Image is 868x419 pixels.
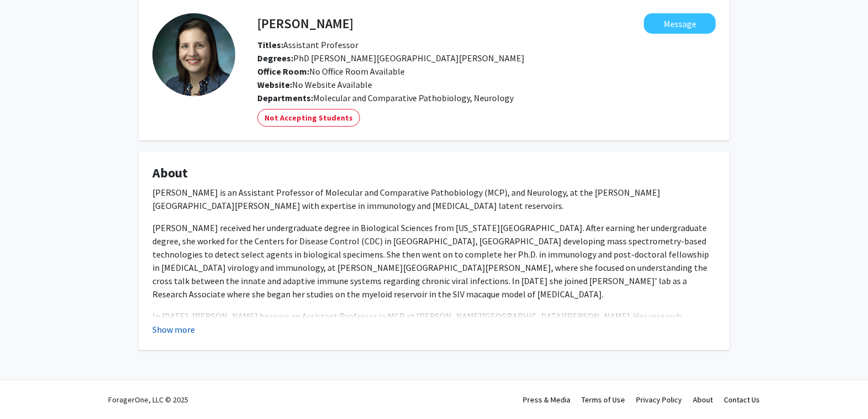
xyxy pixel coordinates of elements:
span: Molecular and Comparative Pathobiology, Neurology [313,92,514,103]
img: Profile Picture [152,13,235,96]
b: Office Room: [257,66,309,77]
b: Departments: [257,92,313,103]
mat-chip: Not Accepting Students [257,109,360,127]
a: About [693,395,713,405]
button: Show more [152,323,195,336]
a: Terms of Use [581,395,625,405]
b: Degrees: [257,53,293,64]
button: Message Rebecca Veenhuis [644,13,716,34]
p: [PERSON_NAME] is an Assistant Professor of Molecular and Comparative Pathobiology (MCP), and Neur... [152,186,716,212]
h4: [PERSON_NAME] [257,13,353,34]
span: Assistant Professor [257,39,358,50]
a: Privacy Policy [636,395,682,405]
h4: About [152,165,716,181]
a: Contact Us [724,395,760,405]
b: Website: [257,79,292,90]
span: PhD [PERSON_NAME][GEOGRAPHIC_DATA][PERSON_NAME] [257,53,525,64]
iframe: Chat [8,369,47,411]
div: ForagerOne, LLC © 2025 [108,380,188,419]
span: No Office Room Available [257,66,405,77]
a: Press & Media [523,395,570,405]
p: In [DATE], [PERSON_NAME] became an Assistant Professor in MCP at [PERSON_NAME][GEOGRAPHIC_DATA][P... [152,310,716,376]
p: [PERSON_NAME] received her undergraduate degree in Biological Sciences from [US_STATE][GEOGRAPHIC... [152,221,716,301]
span: No Website Available [257,79,372,90]
b: Titles: [257,39,283,50]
